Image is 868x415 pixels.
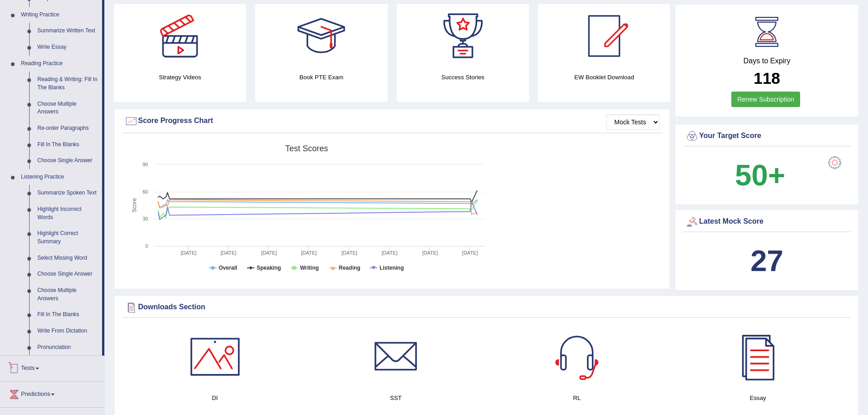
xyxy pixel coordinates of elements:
[422,250,438,256] tspan: [DATE]
[17,56,102,72] a: Reading Practice
[342,250,358,256] tspan: [DATE]
[33,137,102,153] a: Fill In The Blanks
[685,215,848,229] div: Latest Mock Score
[114,72,246,82] h4: Strategy Videos
[397,72,529,82] h4: Success Stories
[33,39,102,56] a: Write Essay
[0,382,104,405] a: Predictions
[33,96,102,120] a: Choose Multiple Answers
[33,120,102,137] a: Re-order Paragraphs
[33,153,102,169] a: Choose Single Answer
[33,225,102,250] a: Highlight Correct Summary
[300,265,318,271] tspan: Writing
[685,57,848,65] h4: Days to Expiry
[462,250,478,256] tspan: [DATE]
[219,265,237,271] tspan: Overall
[221,250,236,256] tspan: [DATE]
[257,265,281,271] tspan: Speaking
[685,129,848,143] div: Your Target Score
[735,159,785,192] b: 50+
[33,23,102,39] a: Summarize Written Text
[131,198,138,213] tspan: Score
[380,265,404,271] tspan: Listening
[0,356,104,379] a: Tests
[17,169,102,185] a: Listening Practice
[285,144,328,153] tspan: Test scores
[33,339,102,356] a: Pronunciation
[124,114,660,128] div: Score Progress Chart
[33,250,102,266] a: Select Missing Word
[672,393,844,403] h4: Essay
[538,72,670,82] h4: EW Booklet Download
[33,185,102,201] a: Summarize Spoken Text
[33,201,102,225] a: Highlight Incorrect Words
[750,244,783,277] b: 27
[731,92,800,107] a: Renew Subscription
[33,307,102,323] a: Fill In The Blanks
[143,189,148,195] text: 60
[382,250,398,256] tspan: [DATE]
[33,72,102,96] a: Reading & Writing: Fill In The Blanks
[301,250,317,256] tspan: [DATE]
[33,266,102,282] a: Choose Single Answer
[33,282,102,307] a: Choose Multiple Answers
[491,393,663,403] h4: RL
[310,393,482,403] h4: SST
[261,250,277,256] tspan: [DATE]
[124,301,848,314] div: Downloads Section
[17,7,102,23] a: Writing Practice
[145,243,148,249] text: 0
[143,162,148,167] text: 90
[129,393,301,403] h4: DI
[754,69,780,87] b: 118
[33,323,102,339] a: Write From Dictation
[143,216,148,221] text: 30
[180,250,196,256] tspan: [DATE]
[255,72,387,82] h4: Book PTE Exam
[339,265,360,271] tspan: Reading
